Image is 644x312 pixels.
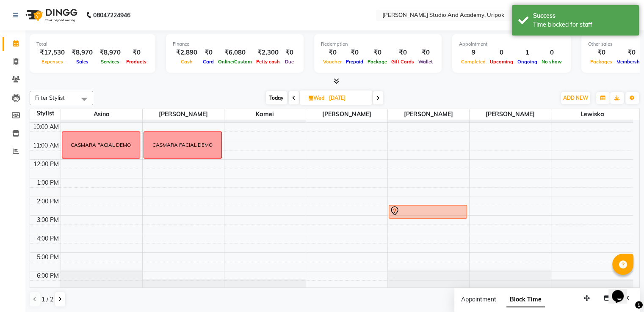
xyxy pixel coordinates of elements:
[35,234,61,243] div: 4:00 PM
[416,48,435,57] div: ₹0
[588,48,614,57] div: ₹0
[459,48,488,57] div: 9
[61,109,142,120] span: Asina
[608,278,636,304] iframe: chat widget
[36,41,149,48] div: Total
[152,141,213,149] div: CASMARA FACIAL DEMO
[31,123,61,131] div: 10:00 AM
[35,271,61,280] div: 6:00 PM
[216,48,254,57] div: ₹6,080
[506,292,545,307] span: Block Time
[321,41,435,48] div: Redemption
[389,48,416,57] div: ₹0
[201,48,216,57] div: ₹0
[124,59,149,65] span: Products
[32,160,61,169] div: 12:00 PM
[389,205,467,218] div: [PERSON_NAME], 02:30 PM-03:15 PM, Hair Cut Men
[459,59,488,65] span: Completed
[283,59,296,65] span: Due
[254,59,282,65] span: Petty cash
[561,92,590,104] button: ADD NEW
[388,109,469,120] span: [PERSON_NAME]
[39,59,65,65] span: Expenses
[143,109,224,120] span: [PERSON_NAME]
[71,141,131,149] div: CASMARA FACIAL DEMO
[539,59,564,65] span: No show
[124,48,149,57] div: ₹0
[216,59,254,65] span: Online/Custom
[35,197,61,206] div: 2:00 PM
[461,296,496,303] span: Appointment
[224,109,306,120] span: Kamei
[321,59,344,65] span: Voucher
[96,48,124,57] div: ₹8,970
[307,95,326,101] span: Wed
[36,48,68,57] div: ₹17,530
[22,3,80,27] img: logo
[31,141,61,150] div: 11:00 AM
[533,20,633,29] div: Time blocked for staff
[93,3,130,27] b: 08047224946
[416,59,435,65] span: Wallet
[173,48,201,57] div: ₹2,890
[266,91,287,104] span: Today
[365,59,389,65] span: Package
[515,48,539,57] div: 1
[35,94,65,101] span: Filter Stylist
[41,295,53,304] span: 1 / 2
[254,48,282,57] div: ₹2,300
[321,48,344,57] div: ₹0
[389,59,416,65] span: Gift Cards
[68,48,96,57] div: ₹8,970
[306,109,387,120] span: [PERSON_NAME]
[563,95,588,101] span: ADD NEW
[515,59,539,65] span: Ongoing
[99,59,122,65] span: Services
[470,109,551,120] span: [PERSON_NAME]
[459,41,564,48] div: Appointment
[344,48,365,57] div: ₹0
[344,59,365,65] span: Prepaid
[35,216,61,224] div: 3:00 PM
[326,92,369,104] input: 2025-09-03
[533,11,633,20] div: Success
[539,48,564,57] div: 0
[488,59,515,65] span: Upcoming
[488,48,515,57] div: 0
[282,48,297,57] div: ₹0
[74,59,91,65] span: Sales
[35,178,61,187] div: 1:00 PM
[30,109,61,118] div: Stylist
[365,48,389,57] div: ₹0
[179,59,195,65] span: Cash
[35,253,61,262] div: 5:00 PM
[201,59,216,65] span: Card
[551,109,633,120] span: Lewiska
[588,59,614,65] span: Packages
[173,41,297,48] div: Finance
